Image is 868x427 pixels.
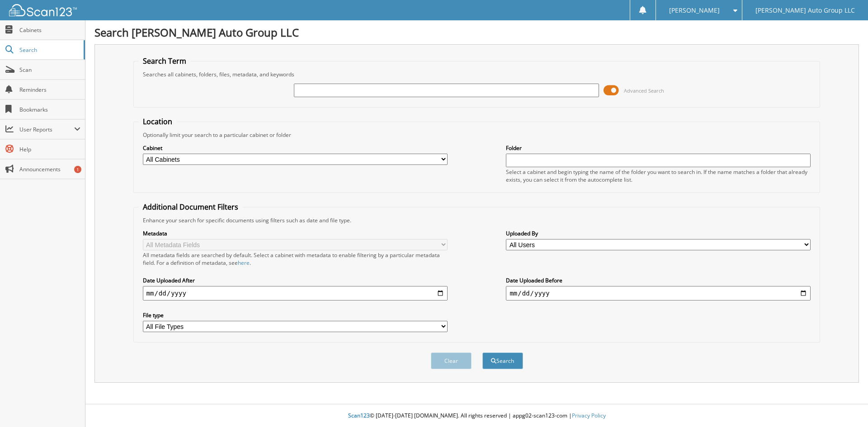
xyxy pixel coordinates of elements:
[19,165,80,173] span: Announcements
[506,168,811,183] div: Select a cabinet and begin typing the name of the folder you want to search in. If the name match...
[138,216,816,224] div: Enhance your search for specific documents using filters such as date and file type.
[624,87,664,94] span: Advanced Search
[19,106,80,113] span: Bookmarks
[19,86,80,94] span: Reminders
[138,202,243,212] legend: Additional Document Filters
[19,26,80,34] span: Cabinets
[506,277,811,284] label: Date Uploaded Before
[19,46,79,54] span: Search
[85,405,868,427] div: © [DATE]-[DATE] [DOMAIN_NAME]. All rights reserved | appg02-scan123-com |
[19,145,80,153] span: Help
[755,8,855,13] span: [PERSON_NAME] Auto Group LLC
[572,412,606,419] a: Privacy Policy
[74,166,81,173] div: 1
[482,352,523,369] button: Search
[143,277,448,284] label: Date Uploaded After
[506,144,811,152] label: Folder
[143,286,448,300] input: start
[143,230,448,237] label: Metadata
[138,70,816,78] div: Searches all cabinets, folders, files, metadata, and keywords
[19,66,80,74] span: Scan
[143,251,448,267] div: All metadata fields are searched by default. Select a cabinet with metadata to enable filtering b...
[19,126,74,133] span: User Reports
[138,117,177,127] legend: Location
[348,412,370,419] span: Scan123
[143,311,448,319] label: File type
[669,8,720,13] span: [PERSON_NAME]
[94,25,859,40] h1: Search [PERSON_NAME] Auto Group LLC
[143,144,448,152] label: Cabinet
[138,131,816,139] div: Optionally limit your search to a particular cabinet or folder
[238,259,250,267] a: here
[506,230,811,237] label: Uploaded By
[431,352,472,369] button: Clear
[138,56,191,66] legend: Search Term
[9,4,77,16] img: scan123-logo-white.svg
[506,286,811,300] input: end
